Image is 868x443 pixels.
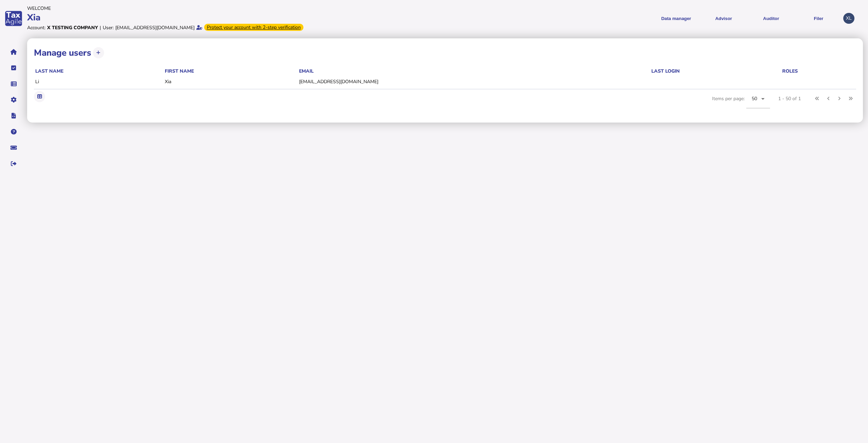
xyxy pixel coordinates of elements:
[6,125,21,139] button: Help pages
[6,77,21,91] button: Data manager
[298,75,650,88] td: [EMAIL_ADDRESS][DOMAIN_NAME]
[27,24,45,31] div: Account:
[6,156,21,171] button: Sign out
[34,91,45,102] button: Export table data to Excel
[204,24,303,31] div: From Oct 1, 2025, 2-step verification will be required to login. Set it up now...
[6,45,21,59] button: Home
[34,68,163,75] th: last name
[196,25,202,30] i: Email verified
[435,10,840,27] menu: navigate products
[6,141,21,155] button: Raise a support ticket
[115,24,195,31] div: [EMAIL_ADDRESS][DOMAIN_NAME]
[834,93,845,104] button: Next page
[6,93,21,107] button: Manage settings
[655,10,697,27] button: Shows a dropdown of Data manager options
[843,13,854,24] div: Profile settings
[750,10,792,27] button: Auditor
[93,47,104,58] button: Invite a user by email
[752,95,757,102] span: 50
[845,93,856,104] button: Last page
[781,68,856,75] th: roles
[812,93,823,104] button: First page
[778,95,801,102] div: 1 - 50 of 1
[746,89,770,116] mat-form-field: Change page size
[103,24,114,31] div: User:
[650,68,781,75] th: last login
[163,68,297,75] th: first name
[27,12,432,23] div: Xia
[100,24,101,31] div: |
[712,89,770,116] div: Items per page:
[797,10,840,27] button: Filer
[163,75,297,88] td: Xia
[6,61,21,75] button: Tasks
[34,75,163,88] td: Li
[34,47,91,59] h1: Manage users
[6,109,21,123] button: Developer hub links
[702,10,745,27] button: Shows a dropdown of VAT Advisor options
[298,68,650,75] th: email
[27,5,432,12] div: Welcome
[47,24,98,31] div: X Testing Company
[823,93,834,104] button: Previous page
